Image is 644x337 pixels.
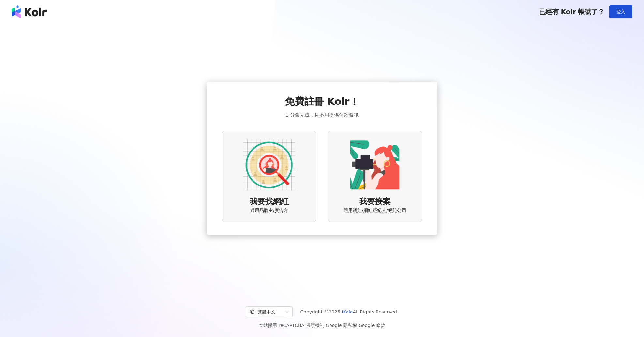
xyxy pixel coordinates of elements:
[285,111,359,119] span: 1 分鐘完成，且不用提供付款資訊
[12,5,47,18] img: logo
[324,323,326,328] span: |
[250,196,289,207] span: 我要找網紅
[349,139,401,191] img: KOL identity option
[609,5,632,18] button: 登入
[359,196,391,207] span: 我要接案
[250,307,283,317] div: 繁體中文
[250,207,288,214] span: 適用品牌主/廣告方
[344,207,406,214] span: 適用網紅/網紅經紀人/經紀公司
[300,308,399,316] span: Copyright © 2025 All Rights Reserved.
[326,323,357,328] a: Google 隱私權
[342,309,353,314] a: iKala
[285,95,360,108] span: 免費註冊 Kolr！
[243,139,295,191] img: AD identity option
[357,323,359,328] span: |
[539,8,604,16] span: 已經有 Kolr 帳號了？
[359,323,385,328] a: Google 條款
[616,9,625,14] span: 登入
[259,321,385,329] span: 本站採用 reCAPTCHA 保護機制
